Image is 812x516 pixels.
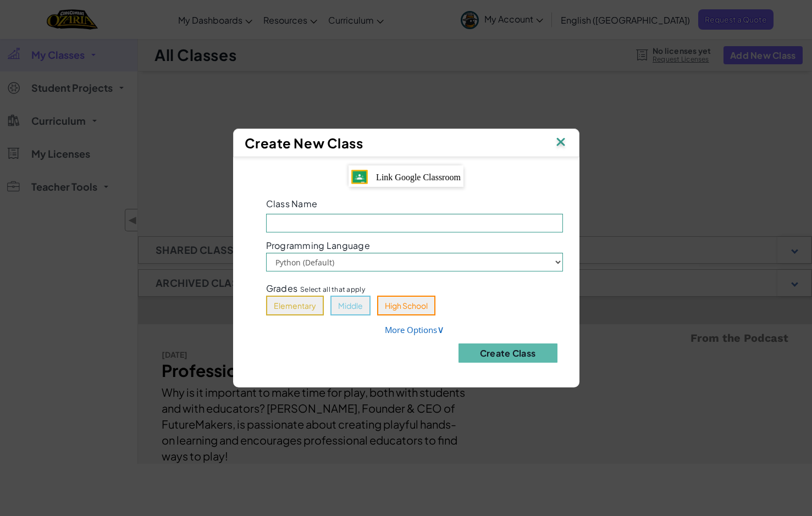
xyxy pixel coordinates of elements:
[266,282,298,294] span: Grades
[266,296,324,315] button: Elementary
[266,198,318,209] span: Class Name
[300,284,365,295] span: Select all that apply
[245,135,363,151] span: Create New Class
[377,296,435,315] button: High School
[385,324,444,335] a: More Options
[459,343,557,363] button: Create Class
[351,170,368,184] img: IconGoogleClassroom.svg
[330,296,371,315] button: Middle
[437,323,444,336] span: ∨
[376,173,461,182] span: Link Google Classroom
[554,135,568,151] img: IconClose.svg
[266,241,370,250] span: Programming Language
